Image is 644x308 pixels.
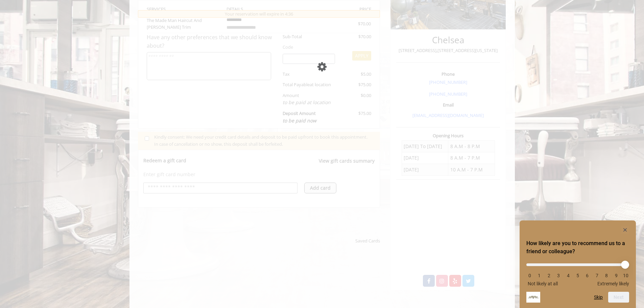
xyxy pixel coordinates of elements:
button: Skip [594,294,603,300]
span: Not likely at all [528,281,558,286]
li: 3 [555,273,562,278]
h2: How likely are you to recommend us to a friend or colleague? Select an option from 0 to 10, with ... [526,239,629,256]
button: Next question [608,292,629,303]
li: 7 [594,273,600,278]
li: 0 [526,273,533,278]
li: 9 [613,273,620,278]
li: 10 [622,273,629,278]
li: 6 [584,273,591,278]
div: How likely are you to recommend us to a friend or colleague? Select an option from 0 to 10, with ... [526,226,629,303]
li: 2 [546,273,552,278]
li: 8 [603,273,610,278]
button: Hide survey [621,226,629,234]
li: 4 [565,273,572,278]
li: 5 [574,273,581,278]
span: Extremely likely [597,281,629,286]
li: 1 [536,273,543,278]
div: How likely are you to recommend us to a friend or colleague? Select an option from 0 to 10, with ... [526,258,629,286]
